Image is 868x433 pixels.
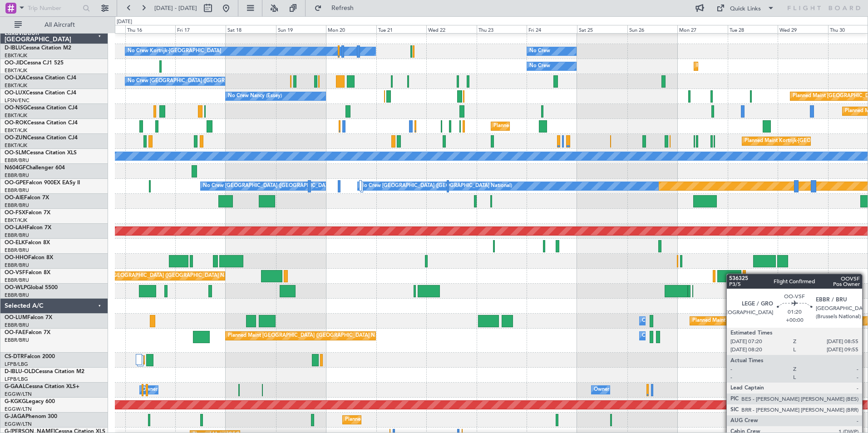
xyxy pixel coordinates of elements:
[5,285,27,290] span: OO-WLP
[594,383,609,397] div: Owner
[310,1,365,15] button: Refresh
[5,421,32,428] a: EGGW/LTN
[696,59,802,73] div: Planned Maint Kortrijk-[GEOGRAPHIC_DATA]
[5,172,29,179] a: EBBR/BRU
[5,330,25,335] span: OO-FAE
[28,1,80,15] input: Trip Number
[577,25,627,33] div: Sat 25
[5,285,58,290] a: OO-WLPGlobal 5500
[5,120,78,126] a: OO-ROKCessna Citation CJ4
[324,5,362,11] span: Refresh
[5,75,26,81] span: OO-LXA
[128,44,221,58] div: No Crew Kortrijk-[GEOGRAPHIC_DATA]
[5,127,27,134] a: EBKT/KJK
[5,45,22,51] span: D-IBLU
[5,262,29,269] a: EBBR/BRU
[5,180,26,186] span: OO-GPE
[5,255,53,261] a: OO-HHOFalcon 8X
[5,232,29,239] a: EBBR/BRU
[326,25,376,33] div: Mon 20
[627,25,678,33] div: Sun 26
[5,240,50,246] a: OO-ELKFalcon 8X
[142,383,158,397] div: Owner
[477,25,527,33] div: Thu 23
[642,329,704,343] div: Owner Melsbroek Air Base
[5,142,27,149] a: EBKT/KJK
[712,1,779,15] button: Quick Links
[5,384,79,389] a: G-GAALCessna Citation XLS+
[5,150,77,156] a: OO-SLMCessna Citation XLS
[228,89,282,103] div: No Crew Nancy (Essey)
[5,292,29,299] a: EBBR/BRU
[5,135,78,141] a: OO-ZUNCessna Citation CJ4
[5,217,27,224] a: EBKT/KJK
[778,25,828,33] div: Wed 29
[5,361,28,368] a: LFPB/LBG
[5,406,32,413] a: EGGW/LTN
[5,330,50,335] a: OO-FAEFalcon 7X
[5,120,27,126] span: OO-ROK
[5,225,51,231] a: OO-LAHFalcon 7X
[5,67,27,74] a: EBKT/KJK
[228,329,392,343] div: Planned Maint [GEOGRAPHIC_DATA] ([GEOGRAPHIC_DATA] National)
[5,369,35,374] span: D-IBLU-OLD
[125,25,176,33] div: Thu 16
[529,44,550,58] div: No Crew
[5,112,27,119] a: EBKT/KJK
[5,337,29,344] a: EBBR/BRU
[5,210,25,216] span: OO-FSX
[117,18,132,26] div: [DATE]
[5,255,28,261] span: OO-HHO
[5,97,30,104] a: LFSN/ENC
[10,18,99,32] button: All Aircraft
[5,391,32,398] a: EGGW/LTN
[5,315,52,320] a: OO-LUMFalcon 7X
[5,195,24,201] span: OO-AIE
[5,45,71,51] a: D-IBLUCessna Citation M2
[527,25,577,33] div: Fri 24
[5,165,65,171] a: N604GFChallenger 604
[5,354,24,359] span: CS-DTR
[5,225,26,231] span: OO-LAH
[175,25,226,33] div: Fri 17
[5,384,25,389] span: G-GAAL
[360,179,512,193] div: No Crew [GEOGRAPHIC_DATA] ([GEOGRAPHIC_DATA] National)
[5,105,78,111] a: OO-NSGCessna Citation CJ4
[728,25,778,33] div: Tue 28
[5,105,27,111] span: OO-NSG
[745,134,850,148] div: Planned Maint Kortrijk-[GEOGRAPHIC_DATA]
[24,22,96,28] span: All Aircraft
[5,414,57,419] a: G-JAGAPhenom 300
[5,75,76,81] a: OO-LXACessna Citation CJ4
[5,322,29,329] a: EBBR/BRU
[642,314,704,328] div: Owner Melsbroek Air Base
[5,354,55,359] a: CS-DTRFalcon 2000
[5,90,76,96] a: OO-LUXCessna Citation CJ4
[5,90,26,96] span: OO-LUX
[376,25,427,33] div: Tue 21
[5,187,29,194] a: EBBR/BRU
[5,240,25,246] span: OO-ELK
[426,25,477,33] div: Wed 22
[5,414,25,419] span: G-JAGA
[5,165,26,171] span: N604GF
[5,277,29,284] a: EBBR/BRU
[5,247,29,254] a: EBBR/BRU
[5,60,24,66] span: OO-JID
[128,74,280,88] div: No Crew [GEOGRAPHIC_DATA] ([GEOGRAPHIC_DATA] National)
[529,59,550,73] div: No Crew
[5,157,29,164] a: EBBR/BRU
[154,4,197,12] span: [DATE] - [DATE]
[730,5,761,14] div: Quick Links
[5,399,26,404] span: G-KGKG
[5,180,80,186] a: OO-GPEFalcon 900EX EASy II
[5,315,27,320] span: OO-LUM
[5,150,26,156] span: OO-SLM
[677,25,728,33] div: Mon 27
[5,52,27,59] a: EBKT/KJK
[5,60,64,66] a: OO-JIDCessna CJ1 525
[5,270,25,276] span: OO-VSF
[203,179,355,193] div: No Crew [GEOGRAPHIC_DATA] ([GEOGRAPHIC_DATA] National)
[5,399,55,404] a: G-KGKGLegacy 600
[226,25,276,33] div: Sat 18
